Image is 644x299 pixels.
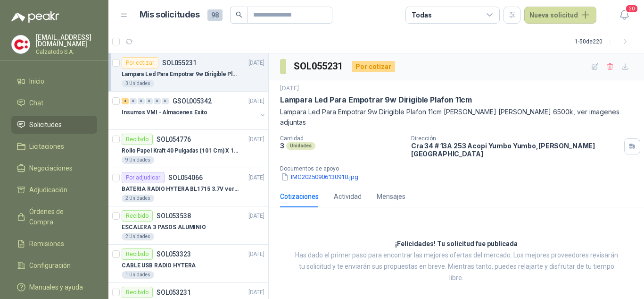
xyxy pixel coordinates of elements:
h1: Mis solicitudes [140,8,200,22]
p: Cantidad [280,135,404,142]
span: Configuración [29,260,71,271]
p: SOL053231 [157,289,191,296]
a: Órdenes de Compra [11,203,97,231]
p: Lampara Led Para Empotrar 9w Dirigible Plafon 11cm [280,95,472,105]
p: SOL054776 [157,136,191,143]
p: SOL053323 [157,251,191,257]
span: Chat [29,98,43,108]
p: Insumos VMI - Almacenes Exito [122,108,207,117]
div: Recibido [122,287,153,298]
a: RecibidoSOL053538[DATE] ESCALERA 3 PASOS ALUMINIO2 Unidades [108,206,268,245]
span: 98 [207,9,223,21]
div: Mensajes [377,191,405,202]
a: Adjudicación [11,181,97,199]
p: Cra 34 # 13A 253 Acopi Yumbo Yumbo , [PERSON_NAME][GEOGRAPHIC_DATA] [411,142,620,158]
img: Company Logo [12,35,30,53]
h3: SOL055231 [294,59,344,74]
a: Negociaciones [11,159,97,177]
p: Calzatodo S.A. [36,49,97,55]
a: Por adjudicarSOL054066[DATE] BATERIA RADIO HYTERA BL1715 3.7V ver imagen2 Unidades [108,168,268,206]
p: 3 [280,142,284,150]
p: [DATE] [248,250,264,259]
p: Lampara Led Para Empotrar 9w Dirigible Plafon 11cm [PERSON_NAME] [PERSON_NAME] 6500k, ver imagene... [280,107,633,128]
p: SOL055231 [162,60,197,66]
p: [DATE] [248,212,264,221]
div: Por cotizar [352,61,395,72]
div: Unidades [286,142,315,150]
span: Negociaciones [29,163,73,173]
div: Todas [412,10,431,20]
button: IMG20250906130910.jpg [280,172,359,182]
div: Recibido [122,248,153,260]
div: 2 Unidades [122,233,154,240]
div: 1 - 50 de 220 [575,34,633,49]
p: SOL053538 [157,213,191,219]
a: Configuración [11,256,97,274]
a: Remisiones [11,235,97,253]
p: [DATE] [248,288,264,297]
p: [DATE] [248,173,264,182]
div: Actividad [334,191,362,202]
div: 0 [138,98,145,104]
a: Licitaciones [11,137,97,155]
div: 0 [162,98,169,104]
p: GSOL005342 [173,98,212,104]
a: RecibidoSOL053323[DATE] CABLE USB RADIO HYTERA1 Unidades [108,245,268,283]
a: Inicio [11,72,97,90]
a: Chat [11,94,97,112]
div: 0 [154,98,161,104]
a: Manuales y ayuda [11,278,97,296]
span: Órdenes de Compra [29,206,88,227]
p: [DATE] [248,135,264,144]
p: [DATE] [248,97,264,106]
p: ESCALERA 3 PASOS ALUMINIO [122,223,206,232]
div: Por adjudicar [122,172,165,183]
div: 0 [146,98,153,104]
a: 4 0 0 0 0 0 GSOL005342[DATE] Insumos VMI - Almacenes Exito [122,95,266,126]
div: Por cotizar [122,57,158,68]
p: Dirección [411,135,620,142]
span: Inicio [29,76,44,86]
img: Logo peakr [11,11,59,23]
a: Solicitudes [11,116,97,134]
p: Rollo Papel Kraft 40 Pulgadas (101 Cm) X 150 Mts 60 Gr [122,146,239,155]
div: 0 [130,98,137,104]
p: BATERIA RADIO HYTERA BL1715 3.7V ver imagen [122,185,239,194]
span: Solicitudes [29,120,62,130]
span: Remisiones [29,239,64,249]
div: Recibido [122,210,153,222]
p: [EMAIL_ADDRESS][DOMAIN_NAME] [36,34,97,47]
div: 9 Unidades [122,156,154,164]
div: 2 Unidades [122,195,154,202]
a: Por cotizarSOL055231[DATE] Lampara Led Para Empotrar 9w Dirigible Plafon 11cm3 Unidades [108,53,268,92]
p: Lampara Led Para Empotrar 9w Dirigible Plafon 11cm [122,70,239,79]
span: Licitaciones [29,141,64,152]
div: Recibido [122,134,153,145]
p: SOL054066 [168,174,203,181]
p: [DATE] [248,59,264,68]
button: Nueva solicitud [524,7,596,24]
span: 20 [625,4,638,13]
div: Cotizaciones [280,191,319,202]
div: 4 [122,98,129,104]
p: Has dado el primer paso para encontrar las mejores ofertas del mercado. Los mejores proveedores r... [292,250,620,284]
h3: ¡Felicidades! Tu solicitud fue publicada [395,239,518,250]
div: 1 Unidades [122,271,154,279]
span: Manuales y ayuda [29,282,83,292]
span: Adjudicación [29,185,67,195]
p: CABLE USB RADIO HYTERA [122,261,196,270]
p: Documentos de apoyo [280,165,640,172]
p: [DATE] [280,84,299,93]
a: RecibidoSOL054776[DATE] Rollo Papel Kraft 40 Pulgadas (101 Cm) X 150 Mts 60 Gr9 Unidades [108,130,268,168]
div: 3 Unidades [122,80,154,87]
button: 20 [616,7,633,24]
span: search [236,11,242,18]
